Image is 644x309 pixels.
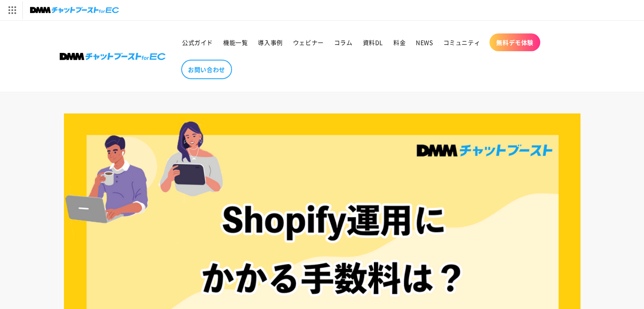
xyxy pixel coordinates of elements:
[358,33,388,51] a: 資料DL
[388,33,411,51] a: 料金
[416,39,433,46] span: NEWS
[334,39,353,46] span: コラム
[489,33,540,51] a: 無料デモ体験
[182,39,213,46] span: 公式ガイド
[393,39,406,46] span: 料金
[1,1,22,19] img: サービス
[253,33,287,51] a: 導入事例
[177,33,218,51] a: 公式ガイド
[496,39,533,46] span: 無料デモ体験
[438,33,486,51] a: コミュニティ
[181,60,232,79] a: お問い合わせ
[218,33,253,51] a: 機能一覧
[363,39,383,46] span: 資料DL
[188,66,225,73] span: お問い合わせ
[258,39,282,46] span: 導入事例
[293,39,324,46] span: ウェビナー
[443,39,481,46] span: コミュニティ
[60,53,166,60] img: 株式会社DMM Boost
[223,39,248,46] span: 機能一覧
[30,4,119,16] img: チャットブーストforEC
[411,33,438,51] a: NEWS
[329,33,358,51] a: コラム
[288,33,329,51] a: ウェビナー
